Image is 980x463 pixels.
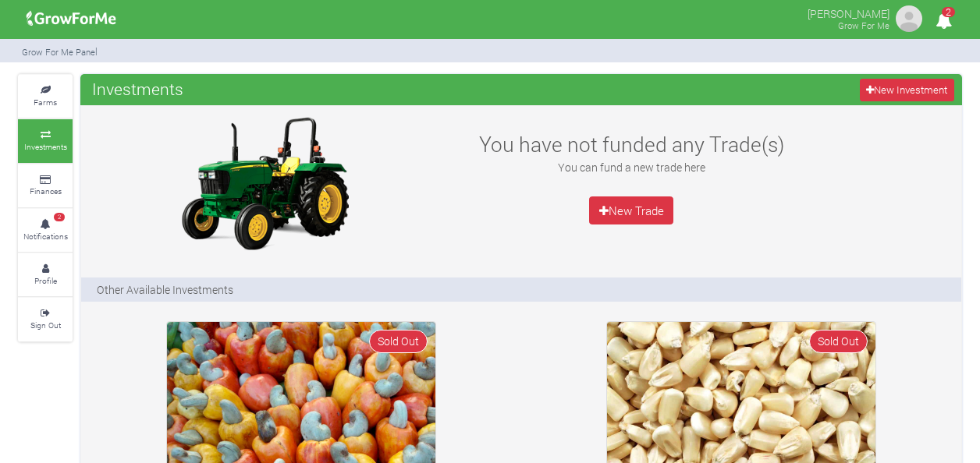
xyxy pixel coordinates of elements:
[462,159,801,175] p: You can fund a new trade here
[860,79,954,101] a: New Investment
[18,298,73,341] a: Sign Out
[18,75,73,118] a: Farms
[808,3,889,22] p: [PERSON_NAME]
[462,132,801,157] h3: You have not funded any Trade(s)
[369,330,428,352] span: Sold Out
[34,97,57,108] small: Farms
[30,320,61,330] small: Sign Out
[838,19,889,31] small: Grow For Me
[23,231,68,242] small: Notifications
[942,7,955,17] span: 2
[34,275,57,286] small: Profile
[18,253,73,296] a: Profile
[88,73,187,104] span: Investments
[167,113,362,253] img: growforme image
[809,330,868,352] span: Sold Out
[22,46,98,58] small: Grow For Me Panel
[97,281,233,298] p: Other Available Investments
[18,164,73,207] a: Finances
[929,3,959,38] i: Notifications
[929,15,959,30] a: 2
[30,186,62,196] small: Finances
[21,3,122,34] img: growforme image
[18,209,73,252] a: 2 Notifications
[24,141,67,152] small: Investments
[893,3,925,34] img: growforme image
[54,213,65,222] span: 2
[18,119,73,162] a: Investments
[589,196,673,224] a: New Trade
